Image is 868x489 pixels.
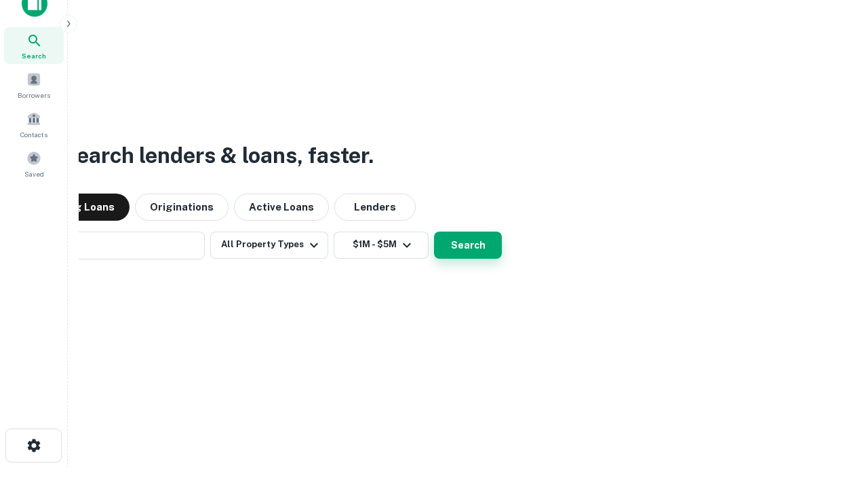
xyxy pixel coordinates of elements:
[334,194,416,221] button: Lenders
[4,145,64,182] a: Saved
[22,50,46,61] span: Search
[334,232,429,259] button: $1M - $5M
[135,194,229,221] button: Originations
[62,139,374,172] h3: Search lenders & loans, faster.
[24,168,44,179] span: Saved
[4,27,64,64] a: Search
[210,232,328,259] button: All Property Types
[18,90,50,101] span: Borrowers
[234,194,329,221] button: Active Loans
[434,232,502,259] button: Search
[4,67,64,103] a: Borrowers
[800,380,868,446] iframe: Chat Widget
[4,106,64,143] a: Contacts
[20,129,47,140] span: Contacts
